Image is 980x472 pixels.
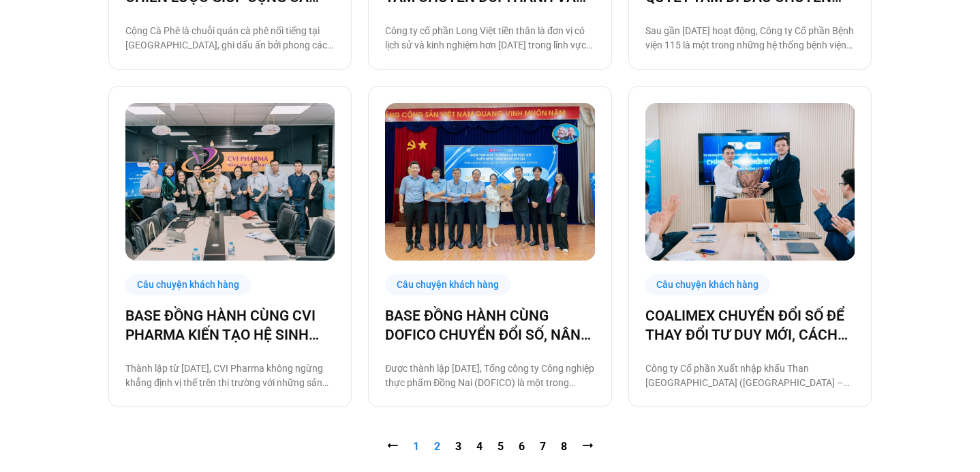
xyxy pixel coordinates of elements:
[385,24,594,53] p: Công ty cổ phần Long Việt tiền thân là đơn vị có lịch sử và kinh nghiệm hơn [DATE] trong lĩnh vực...
[645,24,855,53] p: Sau gần [DATE] hoạt động, Công ty Cổ phần Bệnh viện 115 là một trong những hệ thống bệnh viện ngo...
[582,440,593,453] a: ⭢
[455,440,461,453] a: 3
[434,440,440,453] a: 2
[385,274,510,295] div: Câu chuyện khách hàng
[519,440,525,453] a: 6
[645,306,855,344] a: COALIMEX CHUYỂN ĐỔI SỐ ĐỂ THAY ĐỔI TƯ DUY MỚI, CÁCH LÀM MỚI, TẠO BƯỚC TIẾN MỚI
[125,362,335,390] p: Thành lập từ [DATE], CVI Pharma không ngừng khẳng định vị thế trên thị trường với những sản phẩm ...
[125,306,335,344] a: BASE ĐỒNG HÀNH CÙNG CVI PHARMA KIẾN TẠO HỆ SINH THÁI SỐ VẬN HÀNH TOÀN DIỆN!
[645,274,771,295] div: Câu chuyện khách hàng
[387,440,398,453] span: ⭠
[645,362,855,390] p: Công ty Cổ phần Xuất nhập khẩu Than [GEOGRAPHIC_DATA] ([GEOGRAPHIC_DATA] – Coal Import Export Joi...
[476,440,483,453] a: 4
[385,362,594,390] p: Được thành lập [DATE], Tổng công ty Công nghiệp thực phẩm Đồng Nai (DOFICO) là một trong những tổ...
[108,439,872,455] nav: Pagination
[497,440,504,453] a: 5
[125,24,335,53] p: Cộng Cà Phê là chuỗi quán cà phê nổi tiếng tại [GEOGRAPHIC_DATA], ghi dấu ấn bởi phong cách thiết...
[125,274,251,295] div: Câu chuyện khách hàng
[561,440,567,453] a: 8
[540,440,546,453] a: 7
[385,306,594,344] a: BASE ĐỒNG HÀNH CÙNG DOFICO CHUYỂN ĐỔI SỐ, NÂNG CAO VỊ THẾ DOANH NGHIỆP VIỆT
[413,440,419,453] span: 1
